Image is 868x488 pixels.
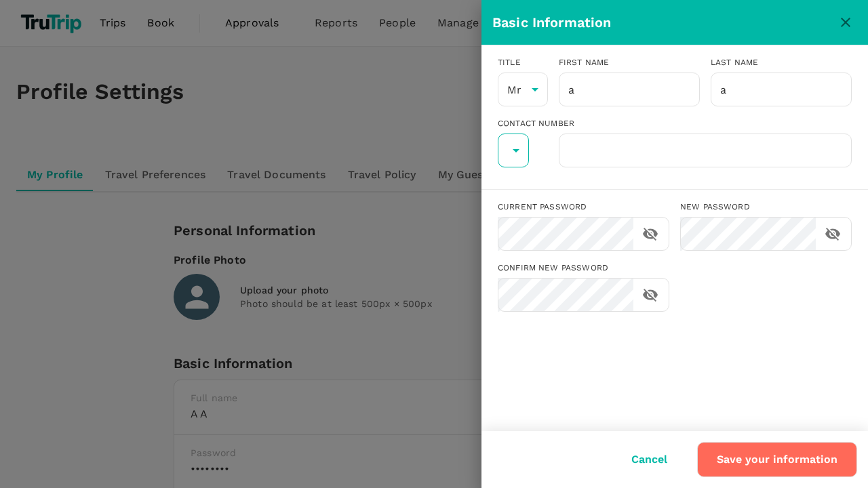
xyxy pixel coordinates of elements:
[492,12,834,33] div: Basic Information
[498,56,548,70] div: Title
[612,443,686,476] button: Cancel
[639,222,662,245] button: toggle password visibility
[498,201,669,214] div: Current password
[821,222,844,245] button: toggle password visibility
[697,442,857,477] button: Save your information
[680,201,852,214] div: New password
[834,11,857,34] button: close
[711,56,852,70] div: Last name
[498,117,852,131] div: Contact Number
[639,283,662,306] button: toggle password visibility
[498,134,529,167] div: ​
[559,56,700,70] div: First name
[498,73,548,106] div: Mr
[498,262,669,275] div: Confirm new password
